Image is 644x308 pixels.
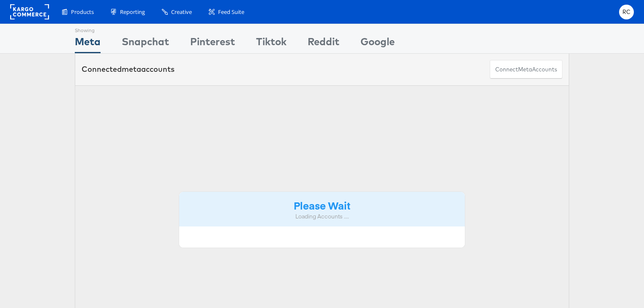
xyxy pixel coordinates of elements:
[294,198,350,212] strong: Please Wait
[120,8,145,16] span: Reporting
[622,9,631,15] span: RC
[518,65,532,74] span: meta
[360,34,395,53] div: Google
[218,8,244,16] span: Feed Suite
[122,34,169,53] div: Snapchat
[171,8,192,16] span: Creative
[308,34,339,53] div: Reddit
[256,34,287,53] div: Tiktok
[71,8,94,16] span: Products
[190,34,235,53] div: Pinterest
[82,64,175,75] div: Connected accounts
[75,24,101,34] div: Showing
[186,213,458,221] div: Loading Accounts ....
[122,64,141,74] span: meta
[75,34,101,53] div: Meta
[490,60,562,79] button: ConnectmetaAccounts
